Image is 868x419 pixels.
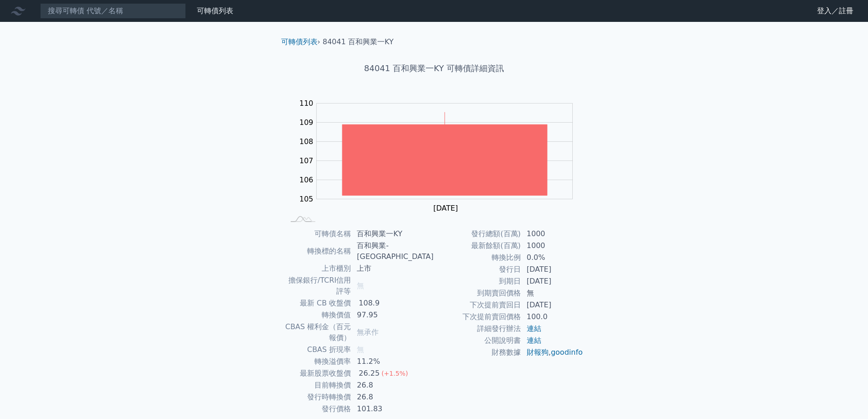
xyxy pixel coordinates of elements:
[285,240,352,263] td: 轉換標的名稱
[521,275,584,287] td: [DATE]
[357,281,364,290] span: 無
[281,37,318,46] a: 可轉債列表
[299,137,313,146] tspan: 108
[521,264,584,275] td: [DATE]
[351,240,434,263] td: 百和興業-[GEOGRAPHIC_DATA]
[285,309,352,321] td: 轉換價值
[351,356,434,367] td: 11.2%
[299,99,313,108] tspan: 110
[285,321,352,344] td: CBAS 權利金（百元報價）
[274,62,595,75] h1: 84041 百和興業一KY 可轉債詳細資訊
[434,311,521,323] td: 下次提前賣回價格
[527,348,549,357] a: 財報狗
[357,345,364,354] span: 無
[285,356,352,367] td: 轉換溢價率
[281,36,320,47] li: ›
[299,156,313,165] tspan: 107
[521,240,584,252] td: 1000
[285,391,352,403] td: 發行時轉換價
[197,6,233,15] a: 可轉債列表
[527,324,541,333] a: 連結
[434,347,521,358] td: 財務數據
[434,275,521,287] td: 到期日
[351,228,434,240] td: 百和興業一KY
[351,391,434,403] td: 26.8
[351,309,434,321] td: 97.95
[285,403,352,415] td: 發行價格
[351,379,434,391] td: 26.8
[351,263,434,274] td: 上市
[434,299,521,311] td: 下次提前賣回日
[299,195,313,203] tspan: 105
[351,403,434,415] td: 101.83
[551,348,583,357] a: goodinfo
[434,252,521,264] td: 轉換比例
[521,228,584,240] td: 1000
[357,298,381,309] div: 108.9
[434,240,521,252] td: 最新餘額(百萬)
[285,263,352,274] td: 上市櫃別
[521,287,584,299] td: 無
[521,311,584,323] td: 100.0
[433,204,458,212] tspan: [DATE]
[521,299,584,311] td: [DATE]
[434,287,521,299] td: 到期賣回價格
[40,3,186,19] input: 搜尋可轉債 代號／名稱
[357,328,379,336] span: 無承作
[285,274,352,297] td: 擔保銀行/TCRI信用評等
[434,228,521,240] td: 發行總額(百萬)
[810,4,861,18] a: 登入／註冊
[521,252,584,264] td: 0.0%
[434,264,521,275] td: 發行日
[357,368,381,379] div: 26.25
[527,336,541,345] a: 連結
[434,335,521,347] td: 公開說明書
[285,297,352,309] td: 最新 CB 收盤價
[299,176,313,184] tspan: 106
[381,370,408,377] span: (+1.5%)
[323,36,394,47] li: 84041 百和興業一KY
[434,323,521,335] td: 詳細發行辦法
[295,99,586,212] g: Chart
[342,112,547,196] g: Series
[285,344,352,356] td: CBAS 折現率
[285,367,352,379] td: 最新股票收盤價
[299,118,313,127] tspan: 109
[285,228,352,240] td: 可轉債名稱
[521,347,584,358] td: ,
[285,379,352,391] td: 目前轉換價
